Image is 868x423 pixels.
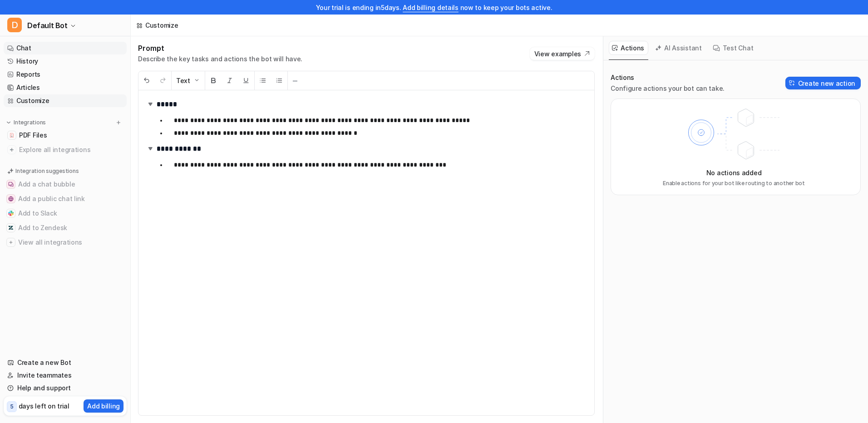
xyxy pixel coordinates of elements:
[87,401,120,411] p: Add billing
[271,71,287,90] button: Ordered List
[710,41,757,55] button: Test Chat
[145,20,178,30] div: Customize
[255,71,271,90] button: Unordered List
[611,84,725,93] p: Configure actions your bot can take.
[9,133,15,138] img: PDF Files
[8,240,14,245] img: View all integrations
[4,55,127,68] a: History
[288,71,302,90] button: ─
[19,143,123,157] span: Explore all integrations
[222,71,238,90] button: Italic
[226,77,233,84] img: Italic
[276,77,283,84] img: Ordered List
[4,221,127,235] button: Add to ZendeskAdd to Zendesk
[4,42,127,54] a: Chat
[4,192,127,206] button: Add a public chat linkAdd a public chat link
[115,119,122,126] img: menu_add.svg
[205,71,222,90] button: Bold
[663,179,805,187] p: Enable actions for your bot like routing to another bot
[193,77,200,84] img: Dropdown Down Arrow
[19,131,47,140] span: PDF Files
[8,211,14,216] img: Add to Slack
[8,196,14,202] img: Add a public chat link
[4,81,127,94] a: Articles
[4,118,49,127] button: Integrations
[4,356,127,369] a: Create a new Bot
[15,167,79,175] p: Integration suggestions
[14,119,46,126] p: Integrations
[4,382,127,394] a: Help and support
[789,80,795,86] img: Create action
[84,399,123,413] button: Add billing
[172,71,205,90] button: Text
[259,77,266,84] img: Unordered List
[242,77,250,84] img: Underline
[138,54,302,64] p: Describe the key tasks and actions the bot will have.
[4,129,127,142] a: PDF FilesPDF Files
[530,47,595,60] button: View examples
[7,18,22,32] span: D
[19,401,69,411] p: days left on trial
[159,77,167,84] img: Redo
[611,73,725,82] p: Actions
[7,145,16,154] img: explore all integrations
[138,44,302,53] h1: Prompt
[238,71,254,90] button: Underline
[4,235,127,250] button: View all integrationsView all integrations
[138,71,155,90] button: Undo
[5,119,12,126] img: expand menu
[652,41,706,55] button: AI Assistant
[403,4,459,11] a: Add billing details
[210,77,217,84] img: Bold
[8,182,14,187] img: Add a chat bubble
[4,369,127,382] a: Invite teammates
[785,77,861,89] button: Create new action
[4,68,127,81] a: Reports
[8,225,14,231] img: Add to Zendesk
[155,71,171,90] button: Redo
[143,77,150,84] img: Undo
[27,19,68,32] span: Default Bot
[609,41,648,55] button: Actions
[146,99,155,108] img: expand-arrow.svg
[706,168,762,177] p: No actions added
[4,143,127,156] a: Explore all integrations
[146,144,155,153] img: expand-arrow.svg
[10,403,14,411] p: 5
[4,94,127,107] a: Customize
[4,206,127,221] button: Add to SlackAdd to Slack
[4,177,127,192] button: Add a chat bubbleAdd a chat bubble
